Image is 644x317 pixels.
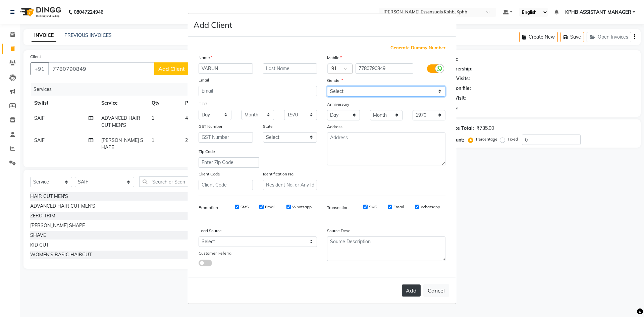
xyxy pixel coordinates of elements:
[199,180,253,190] input: Client Code
[199,157,259,168] input: Enter Zip Code
[265,204,275,210] label: Email
[263,171,294,177] label: Identification No.
[263,123,273,129] label: State
[327,77,343,84] label: Gender
[292,204,312,210] label: Whatsapp
[194,19,232,31] h4: Add Client
[327,205,348,211] label: Transaction
[263,180,317,190] input: Resident No. or Any Id
[199,77,209,83] label: Email
[199,63,253,74] input: First Name
[199,101,207,107] label: DOB
[423,284,449,297] button: Cancel
[263,63,317,74] input: Last Name
[327,124,342,130] label: Address
[421,204,440,210] label: Whatsapp
[199,132,253,143] input: GST Number
[240,204,249,210] label: SMS
[369,204,377,210] label: SMS
[199,55,212,61] label: Name
[199,250,232,256] label: Customer Referral
[199,205,218,211] label: Promotion
[393,204,404,210] label: Email
[199,171,220,177] label: Client Code
[327,228,350,234] label: Source Desc
[390,45,445,51] span: Generate Dummy Number
[199,228,222,234] label: Lead Source
[199,123,222,129] label: GST Number
[199,149,215,155] label: Zip Code
[327,101,349,107] label: Anniversary
[402,284,421,297] button: Add
[327,55,342,61] label: Mobile
[199,86,317,96] input: Email
[356,63,414,74] input: Mobile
